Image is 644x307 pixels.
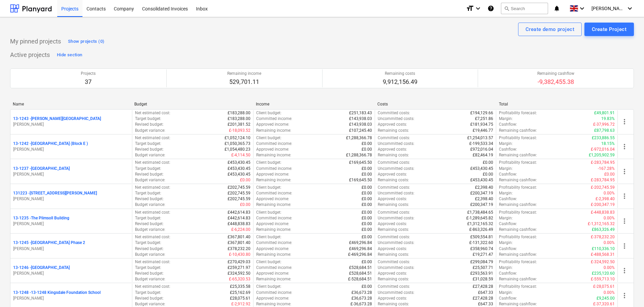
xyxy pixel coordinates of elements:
p: Uncommitted costs : [378,190,414,196]
span: search [504,6,509,11]
div: 13-1245 -[GEOGRAPHIC_DATA] Phase 2[PERSON_NAME] [13,240,129,251]
p: Committed income : [256,141,292,147]
p: Profitability forecast : [499,160,537,165]
p: Revised budget : [135,122,164,127]
p: £0.00 [604,172,615,177]
p: Approved costs : [378,122,407,127]
p: £183,288.00 [228,110,250,116]
div: 13-1243 -[PERSON_NAME][GEOGRAPHIC_DATA][PERSON_NAME] [13,116,129,127]
p: £-488,568.31 [591,252,615,257]
p: £-1,312,165.32 [588,221,615,227]
p: Budget variance : [135,152,165,158]
p: [PERSON_NAME] [13,271,129,276]
p: £200,347.19 [470,190,493,196]
p: £7,251.86 [475,116,493,122]
p: Cashflow : [499,196,517,202]
p: Net estimated cost : [135,234,170,240]
p: Approved income : [256,246,289,252]
p: Remaining costs : [378,128,409,133]
p: 0.00% [604,265,615,271]
p: Remaining costs : [378,202,409,208]
p: Uncommitted costs : [378,240,414,246]
p: £453,430.45 [228,160,250,165]
p: Approved costs : [378,172,407,177]
p: £27,428.28 [473,284,493,289]
p: £25,335.58 [230,284,250,289]
div: Total [499,102,615,106]
p: 0.00% [604,240,615,246]
p: Remaining cashflow : [499,202,537,208]
p: Client budget : [256,160,281,165]
p: £2,398.40 [475,185,493,190]
p: £442,614.83 [228,210,250,215]
p: Projects [81,71,96,76]
p: Cashflow : [499,221,517,227]
p: £-324,592.50 [591,259,615,265]
p: £-200,347.19 [591,202,615,208]
p: £0.00 [362,215,372,221]
p: My pinned projects [10,37,61,45]
div: Income [256,102,372,106]
p: 529,701.11 [227,78,261,86]
p: £25,507.71 [473,265,493,271]
p: Uncommitted costs : [378,116,414,122]
p: Approved costs : [378,246,407,252]
p: Revised budget : [135,172,164,177]
p: £0.00 [240,177,250,183]
p: £251,183.43 [349,110,372,116]
p: £107,245.40 [349,128,372,133]
p: 13-1242 - [GEOGRAPHIC_DATA] (Block E ) [13,141,88,147]
p: -167.28% [598,166,615,172]
p: £110,336.10 [592,246,615,252]
p: Remaining costs : [378,152,409,158]
p: 13-1235 - The Plimsoll Building [13,215,69,221]
p: £0.00 [483,172,493,177]
p: £-202,745.59 [591,185,615,190]
p: £143,938.03 [349,122,372,127]
p: £202,745.59 [228,185,250,190]
span: more_vert [620,118,629,126]
p: £259,271.97 [228,265,250,271]
p: Target budget : [135,215,161,221]
p: Remaining costs : [378,252,409,257]
p: Committed income : [256,166,292,172]
p: £469,296.84 [349,240,372,246]
p: Profitability forecast : [499,210,537,215]
p: £358,960.74 [470,246,493,252]
p: £200,347.19 [470,202,493,208]
span: more_vert [620,192,629,200]
div: Chat Widget [610,275,644,307]
p: Margin : [499,141,513,147]
p: £448,838.83 [228,221,250,227]
p: Committed costs : [378,234,410,240]
p: Approved costs : [378,147,407,152]
p: Approved costs : [378,196,407,202]
p: Remaining costs [383,71,417,76]
p: £233,886.55 [592,135,615,141]
p: [PERSON_NAME] [13,172,129,177]
p: £0.00 [362,259,372,265]
p: £1,312,165.32 [467,221,493,227]
p: Committed costs : [378,259,410,265]
p: Client budget : [256,210,281,215]
p: £-378,232.20 [591,234,615,240]
p: Client budget : [256,185,281,190]
p: Cashflow : [499,122,517,127]
p: £-972,016.04 [591,147,615,152]
p: Target budget : [135,141,161,147]
p: £31,028.59 [473,276,493,282]
p: £-448,838.83 [591,210,615,215]
p: Net estimated cost : [135,284,170,289]
p: Net estimated cost : [135,110,170,116]
p: [PERSON_NAME] [13,196,129,202]
p: £367,801.40 [228,240,250,246]
p: £509,554.81 [470,234,493,240]
div: Create demo project [526,25,574,34]
div: 13-1246 -[GEOGRAPHIC_DATA][PERSON_NAME] [13,265,129,276]
p: £453,430.45 [228,166,250,172]
p: Approved costs : [378,271,407,276]
p: [PERSON_NAME] [13,147,129,152]
p: Committed income : [256,116,292,122]
p: 13-1237 - [GEOGRAPHIC_DATA] [13,166,70,172]
p: Remaining income : [256,252,291,257]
